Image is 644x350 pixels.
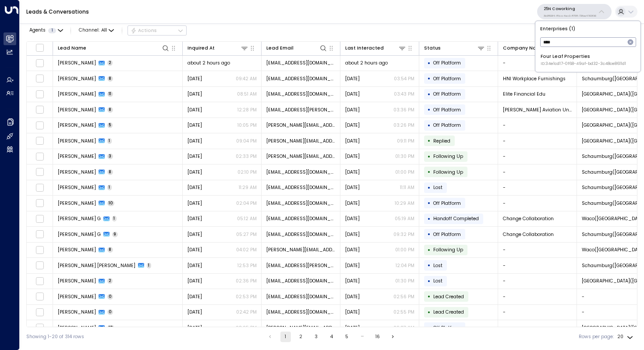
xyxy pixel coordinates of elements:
[266,75,336,82] span: eichelbergerl@hniworkplacefurnishings.com
[188,278,202,284] span: Aug 21, 2025
[498,320,577,336] td: -
[266,44,328,52] div: Lead Email
[188,200,202,207] span: Sep 05, 2025
[345,293,360,300] span: Aug 22, 2025
[237,107,257,113] p: 12:28 PM
[107,309,113,315] span: 0
[394,75,414,82] p: 03:54 PM
[266,107,336,113] span: chase.moyer@causeyaviationunmanned.com
[266,122,336,129] span: russ.sher@comcast.net
[236,293,257,300] p: 02:53 PM
[498,243,577,258] td: -
[237,262,257,269] p: 12:53 PM
[188,293,202,300] span: Aug 21, 2025
[388,332,398,342] button: Go to next page
[433,60,461,66] span: Off Platform
[35,293,44,301] span: Toggle select row
[537,4,612,19] button: 25N Coworking3b9800f4-81ca-4ec0-8758-72fbe4763f36
[433,138,450,144] span: Replied
[266,215,336,222] span: travel@changecollaboration.com
[266,325,336,331] span: gabis@slhaccounting.com
[188,262,202,269] span: Sep 18, 2025
[58,44,170,52] div: Lead Name
[188,309,202,315] span: Aug 21, 2025
[433,215,479,222] span: Handoff Completed
[35,152,44,161] span: Toggle select row
[345,246,360,253] span: Sep 19, 2025
[342,332,352,342] button: Go to page 5
[503,75,566,82] span: HNI Workplace Furnishings
[266,231,336,238] span: travel@changecollaboration.com
[236,278,257,284] p: 02:36 PM
[433,278,442,284] span: Lost
[498,274,577,289] td: -
[503,107,572,113] span: Causey Aviation Unmanned
[107,247,113,253] span: 8
[35,308,44,316] span: Toggle select row
[58,184,96,191] span: Alex Mora
[538,24,638,34] p: Enterprises ( 1 )
[26,8,89,15] a: Leads & Conversations
[35,137,44,145] span: Toggle select row
[433,200,461,207] span: Off Platform
[433,325,461,331] span: Off Platform
[188,231,202,238] span: Apr 18, 2025
[58,153,96,160] span: Kate Bilous
[544,6,596,11] p: 25N Coworking
[127,25,187,36] div: Button group with a nested menu
[428,244,431,256] div: •
[579,333,614,340] label: Rows per page:
[345,44,384,52] div: Last Interacted
[428,275,431,287] div: •
[237,122,257,129] p: 10:05 PM
[107,60,113,66] span: 2
[503,91,545,97] span: Elite Financial Edu
[58,246,96,253] span: Jurijs Girtakovskis
[58,122,96,129] span: Russ Sher
[345,325,360,331] span: Sep 18, 2025
[188,75,202,82] span: Yesterday
[188,107,202,113] span: Sep 19, 2025
[345,278,360,284] span: Sep 18, 2025
[107,200,115,206] span: 10
[58,138,96,144] span: Russ Sher
[428,260,431,271] div: •
[433,309,464,315] span: Lead Created
[433,184,442,191] span: Lost
[428,104,431,115] div: •
[76,26,117,35] span: Channel:
[345,138,360,144] span: Sep 15, 2025
[35,75,44,83] span: Toggle select row
[237,91,257,97] p: 08:51 AM
[188,91,202,97] span: Sep 05, 2025
[428,57,431,69] div: •
[58,107,96,113] span: Chase Moyer
[345,153,360,160] span: Yesterday
[394,91,414,97] p: 03:43 PM
[395,200,414,207] p: 10:29 AM
[345,200,360,207] span: Yesterday
[498,133,577,149] td: -
[326,332,337,342] button: Go to page 4
[35,324,44,332] span: Toggle select row
[265,332,399,342] nav: pagination navigation
[107,325,115,331] span: 16
[188,122,202,129] span: Sep 15, 2025
[188,153,202,160] span: Sep 18, 2025
[428,73,431,84] div: •
[101,28,107,33] span: All
[393,325,414,331] p: 09:37 AM
[428,89,431,100] div: •
[345,215,360,222] span: Yesterday
[393,309,414,315] p: 02:55 PM
[26,26,65,35] button: Agents1
[188,215,202,222] span: Yesterday
[107,169,113,175] span: 8
[393,231,414,238] p: 09:32 PM
[400,184,414,191] p: 11:11 AM
[428,120,431,131] div: •
[296,332,306,342] button: Go to page 2
[345,75,360,82] span: Yesterday
[428,213,431,225] div: •
[188,169,202,175] span: Aug 31, 2025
